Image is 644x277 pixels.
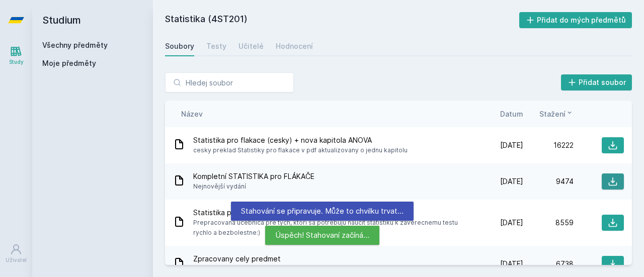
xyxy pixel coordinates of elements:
span: Stažení [539,109,566,119]
div: 6738 [523,259,574,269]
input: Hledej soubor [165,72,294,93]
span: Zpracovany cely predmet [193,254,463,264]
div: 16222 [523,140,574,150]
span: Statistika pro flakace (cesky) + nova kapitola ANOVA [193,135,408,145]
span: Prepracovana ucebnica pre tych, ktori sa potrebuju naucit statistiku k zaverecnemu testu rychlo a... [193,218,469,238]
div: 9474 [523,176,574,187]
a: Testy [206,36,226,56]
a: Všechny předměty [42,41,108,49]
button: Přidat soubor [561,74,632,90]
a: Uživatel [2,238,30,269]
span: Moje předměty [42,58,96,68]
div: Soubory [165,41,194,51]
span: [DATE] [500,218,523,228]
button: Datum [500,109,523,119]
span: [DATE] [500,176,523,187]
a: Soubory [165,36,194,56]
span: Statistika pro flakace [193,208,469,218]
span: [DATE] [500,140,523,150]
a: Study [2,40,30,71]
a: Učitelé [238,36,264,56]
div: Stahování se připravuje. Může to chvilku trvat… [231,202,414,221]
button: Stažení [539,109,574,119]
div: Study [9,58,24,66]
button: Název [181,109,203,119]
span: Nasel jsem to na [DOMAIN_NAME][URL], prvni pro me pochopitelne zpracovani predmetu :) [193,264,463,274]
button: Přidat do mých předmětů [519,12,632,28]
span: Nejnovější vydání [193,181,314,192]
div: Testy [206,41,226,51]
h2: Statistika (4ST201) [165,12,519,28]
div: 8559 [523,218,574,228]
div: Hodnocení [276,41,313,51]
span: [DATE] [500,259,523,269]
span: Kompletní STATISTIKA pro FLÁKAČE [193,171,314,181]
a: Hodnocení [276,36,313,56]
span: cesky preklad Statistiky pro flakace v pdf aktualizovany o jednu kapitolu [193,145,408,155]
div: Uživatel [6,256,27,264]
div: Úspěch! Stahovaní začíná… [265,226,379,245]
div: Učitelé [238,41,264,51]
